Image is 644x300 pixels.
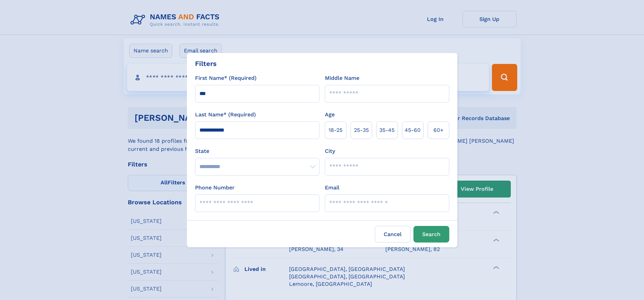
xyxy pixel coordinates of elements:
label: First Name* (Required) [195,74,257,82]
div: Filters [195,59,217,69]
label: Last Name* (Required) [195,111,256,119]
label: Email [325,184,339,192]
span: 60+ [433,126,444,134]
label: Cancel [375,226,411,243]
label: State [195,147,319,155]
label: City [325,147,335,155]
span: 25‑35 [354,126,369,134]
span: 45‑60 [405,126,421,134]
button: Search [413,226,449,243]
label: Phone Number [195,184,235,192]
label: Middle Name [325,74,359,82]
label: Age [325,111,335,119]
span: 18‑25 [329,126,342,134]
span: 35‑45 [379,126,395,134]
